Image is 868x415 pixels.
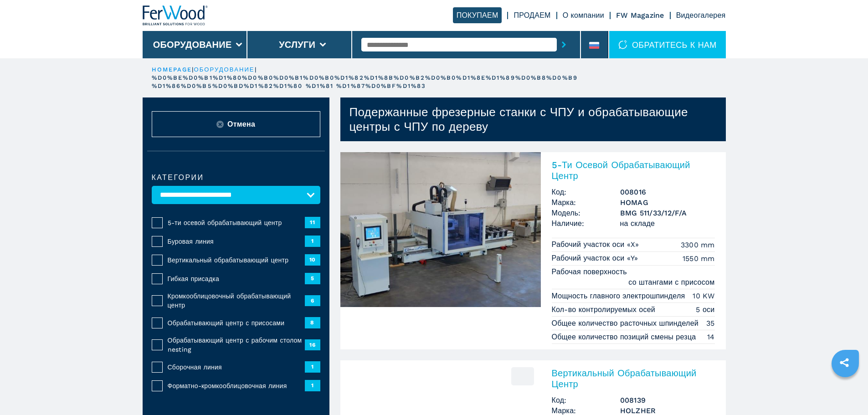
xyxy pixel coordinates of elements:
a: FW Magazine [616,11,664,20]
span: Обрабатывающий центр с рабочим столом nesting [168,336,305,354]
span: Кромкооблицовочный обрабатывающий центр [168,292,305,310]
span: Обрабатывающий центр с присосами [168,318,305,328]
div: ОБРАТИТЕСЬ К НАМ [609,31,725,58]
img: Reset [216,121,224,128]
span: Марка: [552,197,620,208]
p: Мощность главного электрошпинделя [552,291,688,301]
img: 5-Ти Осевой Обрабатывающий Центр HOMAG BMG 511/33/12/F/A [340,152,541,307]
span: Форматно-кромкооблицовочная линия [168,381,305,390]
a: ПОКУПАЕМ [453,7,502,23]
a: О компании [563,11,604,20]
span: 16 [305,339,320,350]
span: | [255,66,257,73]
span: на складе [620,218,715,229]
span: 1 [305,361,320,372]
h3: BMG 511/33/12/F/A [620,208,715,218]
img: ОБРАТИТЕСЬ К НАМ [618,40,627,49]
label: категории [152,174,320,181]
span: Сборочная линия [168,363,305,372]
button: ResetОтмена [152,111,320,137]
em: 1550 mm [683,253,715,264]
h3: HOMAG [620,197,715,208]
span: 6 [305,295,320,306]
p: Рабочий участок оси «Y» [552,253,641,263]
span: 5 [305,273,320,284]
span: 5-ти осевой обрабатывающий центр [168,218,305,227]
a: оборудование [194,66,255,73]
h2: 5-Ти Осевой Обрабатывающий Центр [552,159,715,181]
h2: Вертикальный Обрабатывающий Центр [552,368,715,389]
h3: 008139 [620,395,715,405]
em: 35 [706,318,715,328]
em: 5 оси [696,304,714,315]
a: ПРОДАЕМ [514,11,550,20]
span: Вертикальный обрабатывающий центр [168,256,305,265]
span: | [192,66,194,73]
span: Буровая линия [168,237,305,246]
span: 1 [305,380,320,391]
a: sharethis [833,351,856,374]
em: 14 [707,332,715,342]
button: submit-button [557,34,571,55]
button: Услуги [279,39,315,50]
p: Общее количество расточных шпинделей [552,318,701,328]
img: Ferwood [143,5,208,26]
span: Код: [552,187,620,197]
span: Гибкая присадка [168,274,305,283]
button: Оборудование [153,39,232,50]
span: Отмена [227,119,255,129]
p: Кол-во контролируемых осей [552,305,658,315]
span: 1 [305,236,320,246]
a: Видеогалерея [676,11,726,20]
a: HOMEPAGE [152,66,192,73]
iframe: Chat [829,374,861,408]
em: со штангами с присосом [628,277,714,287]
span: Наличие: [552,218,620,229]
em: 10 KW [693,291,714,301]
em: 3300 mm [681,240,715,250]
p: Общее количество позиций смены резца [552,332,699,342]
span: Модель: [552,208,620,218]
h1: Подержанные фрезерные станки с ЧПУ и обрабатывающие центры с ЧПУ по дереву [349,105,726,134]
span: 10 [305,254,320,265]
p: Рабочий участок оси «X» [552,240,642,250]
p: Рабочая поверхность [552,267,630,277]
a: 5-Ти Осевой Обрабатывающий Центр HOMAG BMG 511/33/12/F/A5-Ти Осевой Обрабатывающий ЦентрКод:00801... [340,152,726,349]
h3: 008016 [620,187,715,197]
span: Код: [552,395,620,405]
span: 11 [305,217,320,228]
p: %D0%BE%D0%B1%D1%80%D0%B0%D0%B1%D0%B0%D1%82%D1%8B%D0%B2%D0%B0%D1%8E%D1%89%D0%B8%D0%B9 %D1%86%D0%B5... [152,74,717,90]
span: 8 [305,317,320,328]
